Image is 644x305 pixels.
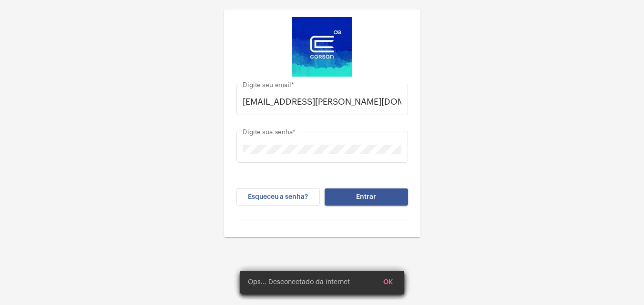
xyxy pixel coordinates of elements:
span: Esqueceu a senha? [248,194,308,200]
span: Ops... Desconectado da internet [248,277,350,287]
img: d4669ae0-8c07-2337-4f67-34b0df7f5ae4.jpeg [292,17,352,77]
button: Entrar [325,188,408,206]
input: Digite seu email [243,97,401,107]
button: Esqueceu a senha? [236,188,320,206]
span: Entrar [356,194,376,200]
span: OK [383,279,393,285]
